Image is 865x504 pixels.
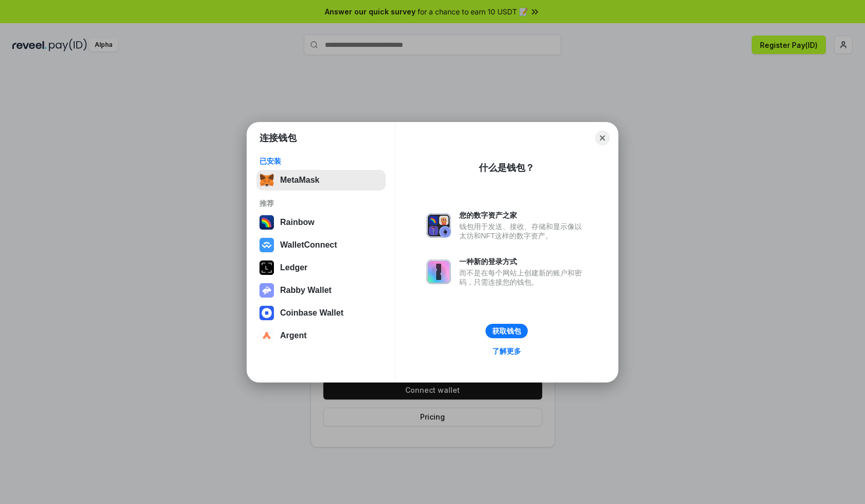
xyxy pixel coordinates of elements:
[259,283,274,298] img: svg+xml,%3Csvg%20xmlns%3D%22http%3A%2F%2Fwww.w3.org%2F2000%2Fsvg%22%20fill%3D%22none%22%20viewBox...
[486,344,527,358] a: 了解更多
[595,131,610,145] button: Close
[280,331,307,340] div: Argent
[280,308,343,318] div: Coinbase Wallet
[459,268,587,287] div: 而不是在每个网站上创建新的账户和密码，只需连接您的钱包。
[259,328,274,343] img: svg+xml,%3Csvg%20width%3D%2228%22%20height%3D%2228%22%20viewBox%3D%220%200%2028%2028%22%20fill%3D...
[280,286,332,295] div: Rabby Wallet
[256,303,386,323] button: Coinbase Wallet
[492,326,521,336] div: 获取钱包
[459,257,587,266] div: 一种新的登录方式
[259,157,383,166] div: 已安装
[459,211,587,220] div: 您的数字资产之家
[259,238,274,252] img: svg+xml,%3Csvg%20width%3D%2228%22%20height%3D%2228%22%20viewBox%3D%220%200%2028%2028%22%20fill%3D...
[256,280,386,301] button: Rabby Wallet
[280,240,337,250] div: WalletConnect
[256,212,386,233] button: Rainbow
[259,215,274,230] img: svg+xml,%3Csvg%20width%3D%22120%22%20height%3D%22120%22%20viewBox%3D%220%200%20120%20120%22%20fil...
[259,306,274,320] img: svg+xml,%3Csvg%20width%3D%2228%22%20height%3D%2228%22%20viewBox%3D%220%200%2028%2028%22%20fill%3D...
[259,199,383,208] div: 推荐
[256,170,386,190] button: MetaMask
[259,132,297,144] h1: 连接钱包
[479,162,534,174] div: 什么是钱包？
[426,259,451,284] img: svg+xml,%3Csvg%20xmlns%3D%22http%3A%2F%2Fwww.w3.org%2F2000%2Fsvg%22%20fill%3D%22none%22%20viewBox...
[280,218,315,227] div: Rainbow
[426,213,451,238] img: svg+xml,%3Csvg%20xmlns%3D%22http%3A%2F%2Fwww.w3.org%2F2000%2Fsvg%22%20fill%3D%22none%22%20viewBox...
[256,257,386,278] button: Ledger
[280,176,319,185] div: MetaMask
[280,263,307,272] div: Ledger
[259,260,274,275] img: svg+xml,%3Csvg%20xmlns%3D%22http%3A%2F%2Fwww.w3.org%2F2000%2Fsvg%22%20width%3D%2228%22%20height%3...
[492,346,521,356] div: 了解更多
[256,325,386,346] button: Argent
[259,173,274,187] img: svg+xml,%3Csvg%20fill%3D%22none%22%20height%3D%2233%22%20viewBox%3D%220%200%2035%2033%22%20width%...
[256,235,386,255] button: WalletConnect
[486,324,528,338] button: 获取钱包
[459,222,587,240] div: 钱包用于发送、接收、存储和显示像以太坊和NFT这样的数字资产。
